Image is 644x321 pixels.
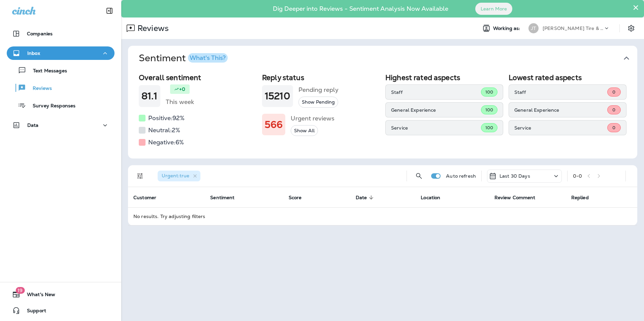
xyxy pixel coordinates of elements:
span: Score [289,195,302,201]
p: Companies [27,31,53,36]
p: Reviews [26,85,52,92]
p: Data [27,122,39,128]
h5: Positive: 92 % [148,113,185,123]
span: Replied [571,195,589,201]
div: JT [528,23,539,33]
span: Date [356,194,376,201]
div: SentimentWhat's This? [128,71,637,158]
h1: 15210 [265,91,290,102]
p: Staff [514,90,607,95]
button: 19What's New [7,288,115,301]
p: Service [514,125,607,131]
h5: Pending reply [298,84,339,95]
span: Sentiment [210,195,234,201]
h2: Lowest rated aspects [509,73,626,82]
button: Show Pending [298,97,338,108]
span: Sentiment [210,194,243,201]
span: Review Comment [494,195,536,201]
span: What's New [20,292,55,300]
button: SentimentWhat's This? [133,46,643,71]
span: Support [20,308,46,316]
p: Text Messages [26,68,67,74]
p: [PERSON_NAME] Tire & Auto [543,26,603,31]
span: Customer [133,195,156,201]
p: Inbox [27,50,40,56]
h5: Neutral: 2 % [148,125,180,136]
span: Score [289,194,311,201]
button: Survey Responses [7,98,115,112]
span: 100 [485,89,493,95]
span: Working as: [493,26,522,31]
button: Collapse Sidebar [100,4,119,17]
p: General Experience [391,107,481,113]
span: 0 [612,107,615,113]
h1: Sentiment [139,52,228,64]
span: Replied [571,194,598,201]
button: Filters [133,169,147,183]
p: Reviews [135,23,169,33]
p: Service [391,125,481,131]
p: Dig Deeper into Reviews - Sentiment Analysis Now Available [253,8,468,10]
span: Date [356,195,367,201]
span: 19 [15,287,25,294]
h5: This week [166,97,194,107]
span: 100 [485,125,493,131]
td: No results. Try adjusting filters [128,207,637,225]
button: Support [7,304,115,317]
div: 0 - 0 [573,173,582,179]
h2: Reply status [262,73,380,82]
span: Urgent : true [162,173,189,179]
button: Reviews [7,81,115,95]
span: 0 [612,89,615,95]
span: 0 [612,125,615,131]
button: Search Reviews [412,169,426,183]
p: Last 30 Days [500,173,530,179]
span: Location [421,195,440,201]
h1: 81.1 [141,91,158,102]
h5: Urgent reviews [291,113,334,124]
p: General Experience [514,107,607,113]
button: What's This? [188,53,228,63]
span: Review Comment [494,194,544,201]
p: Staff [391,90,481,95]
h2: Overall sentiment [139,73,257,82]
p: +0 [179,86,185,93]
h2: Highest rated aspects [385,73,503,82]
button: Data [7,118,115,132]
button: Show All [291,125,318,136]
button: Learn More [475,3,512,15]
button: Close [633,2,639,13]
button: Settings [625,22,637,34]
button: Text Messages [7,63,115,77]
div: What's This? [190,55,226,61]
h1: 566 [265,119,283,130]
span: Customer [133,194,165,201]
p: Survey Responses [26,103,75,109]
p: Auto refresh [446,173,476,179]
span: 100 [485,107,493,113]
button: Companies [7,27,115,40]
h5: Negative: 6 % [148,137,184,148]
button: Inbox [7,46,115,60]
span: Location [421,194,449,201]
div: Urgent:true [158,171,200,181]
